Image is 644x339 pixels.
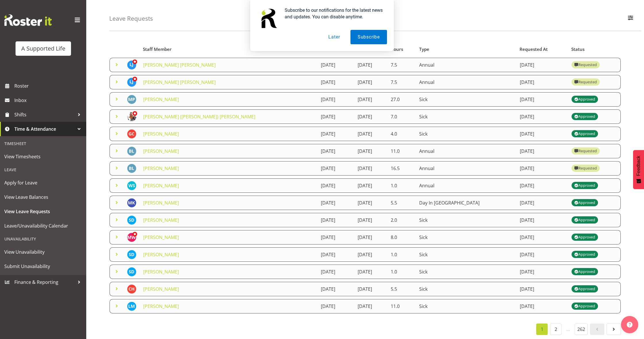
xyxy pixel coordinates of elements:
div: Approved [574,251,595,258]
a: [PERSON_NAME] [PERSON_NAME] [143,62,216,68]
img: skylah-davidson11566.jpg [127,215,136,225]
td: Annual [416,178,516,193]
img: linda-jade-johnston8788.jpg [127,60,136,70]
img: skylah-davidson11566.jpg [127,267,136,276]
td: [DATE] [354,299,387,313]
td: [DATE] [516,230,568,244]
td: 7.0 [387,109,416,124]
td: [DATE] [317,196,354,210]
a: 262 [575,323,588,335]
div: Unavailability [1,233,85,245]
td: [DATE] [317,282,354,296]
td: [DATE] [317,58,354,72]
span: View Unavailability [4,248,82,256]
td: [DATE] [354,58,387,72]
span: View Leave Requests [4,207,82,216]
img: lauren-moult10139.jpg [127,302,136,311]
td: [DATE] [516,299,568,313]
span: Finance & Reporting [14,278,75,286]
span: Inbox [14,96,83,105]
div: Leave [1,164,85,176]
div: Subscribe to our notifications for the latest news and updates. You can disable anytime. [280,7,387,20]
td: [DATE] [516,265,568,279]
td: Annual [416,75,516,89]
td: Sick [416,92,516,107]
a: [PERSON_NAME] [143,165,179,172]
td: [DATE] [317,75,354,89]
td: Day In [GEOGRAPHIC_DATA] [416,196,516,210]
td: [DATE] [354,178,387,193]
td: [DATE] [354,196,387,210]
a: Apply for Leave [1,176,85,190]
td: [DATE] [317,230,354,244]
div: Approved [574,113,595,120]
span: View Timesheets [4,152,82,161]
div: Requested [574,165,597,172]
td: 4.0 [387,127,416,141]
td: [DATE] [317,247,354,262]
img: monique-koolaard9610.jpg [127,198,136,207]
td: [DATE] [354,265,387,279]
div: Approved [574,303,595,310]
a: View Leave Balances [1,190,85,204]
td: [DATE] [516,127,568,141]
a: [PERSON_NAME] [143,303,179,309]
span: Time & Attendance [14,125,75,133]
span: Roster [14,82,83,90]
img: linda-jade-johnston8788.jpg [127,78,136,87]
a: [PERSON_NAME] [143,286,179,292]
div: Approved [574,268,595,275]
td: [DATE] [317,144,354,158]
td: [DATE] [516,58,568,72]
a: View Leave Requests [1,204,85,219]
div: Approved [574,96,595,103]
td: [DATE] [354,247,387,262]
div: Approved [574,182,595,189]
a: [PERSON_NAME] [143,96,179,103]
td: [DATE] [516,178,568,193]
span: Shifts [14,110,75,119]
a: [PERSON_NAME] [143,148,179,154]
td: [DATE] [317,299,354,313]
img: chloe-harris11174.jpg [127,284,136,294]
td: [DATE] [516,144,568,158]
td: [DATE] [317,265,354,279]
img: bronwyn-lucas5845.jpg [127,147,136,156]
a: View Timesheets [1,149,85,164]
span: View Leave Balances [4,193,82,201]
td: [DATE] [516,109,568,124]
td: [DATE] [317,127,354,141]
td: [DATE] [354,109,387,124]
td: [DATE] [317,178,354,193]
div: Timesheet [1,138,85,149]
td: 7.5 [387,58,416,72]
a: [PERSON_NAME] [PERSON_NAME] [143,79,216,85]
td: 16.5 [387,161,416,176]
button: Subscribe [350,30,387,44]
a: [PERSON_NAME] [143,200,179,206]
img: bronwyn-lucas5845.jpg [127,164,136,173]
td: Sick [416,282,516,296]
a: [PERSON_NAME] ([PERSON_NAME]) [PERSON_NAME] [143,113,255,120]
td: [DATE] [354,127,387,141]
td: 7.5 [387,75,416,89]
td: 8.0 [387,230,416,244]
td: [DATE] [354,144,387,158]
td: 5.5 [387,196,416,210]
img: maara-pokia5853.jpg [127,95,136,104]
div: Approved [574,199,595,206]
img: notification icon [257,7,280,30]
td: Annual [416,144,516,158]
td: Sick [416,127,516,141]
td: [DATE] [354,161,387,176]
span: Feedback [636,156,641,176]
td: 27.0 [387,92,416,107]
td: Sick [416,299,516,313]
button: Later [321,30,347,44]
td: 11.0 [387,144,416,158]
td: [DATE] [317,213,354,227]
a: Submit Unavailability [1,259,85,273]
td: [DATE] [354,213,387,227]
a: [PERSON_NAME] [143,217,179,223]
td: [DATE] [516,75,568,89]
